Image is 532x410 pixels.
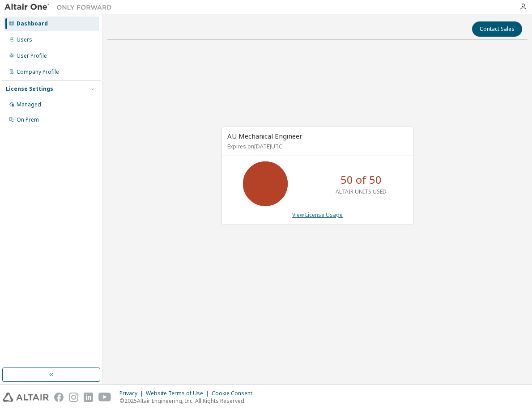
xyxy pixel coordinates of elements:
span: AU Mechanical Engineer [227,131,302,140]
img: youtube.svg [98,393,111,402]
div: Users [17,36,32,43]
div: Company Profile [17,68,59,76]
div: Dashboard [17,20,48,27]
img: linkedin.svg [84,393,93,402]
div: User Profile [17,52,47,59]
button: Contact Sales [472,21,522,37]
div: On Prem [17,116,39,123]
img: instagram.svg [69,393,78,402]
div: Cookie Consent [212,390,258,397]
div: Website Terms of Use [146,390,212,397]
img: facebook.svg [54,393,64,402]
img: Altair One [4,3,116,12]
p: 50 of 50 [340,172,382,187]
img: altair_logo.svg [3,393,49,402]
div: Managed [17,101,41,108]
p: © 2025 Altair Engineering, Inc. All Rights Reserved. [119,397,258,405]
div: Privacy [119,390,146,397]
p: ALTAIR UNITS USED [336,188,387,195]
div: License Settings [6,85,53,93]
a: View License Usage [292,211,343,219]
p: Expires on [DATE] UTC [227,143,406,150]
